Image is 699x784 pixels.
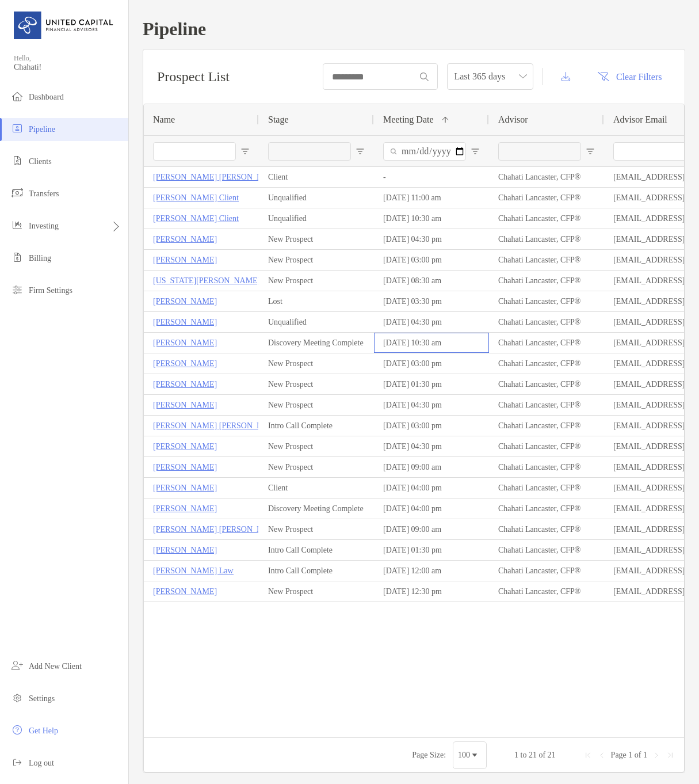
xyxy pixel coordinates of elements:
[153,191,239,205] a: [PERSON_NAME] Client
[259,478,374,498] div: Client
[489,395,604,415] div: Chahati Lancaster, CFP®
[259,436,374,456] div: New Prospect
[153,115,175,125] span: Name
[489,188,604,208] div: Chahati Lancaster, CFP®
[153,543,217,557] p: [PERSON_NAME]
[374,416,489,436] div: [DATE] 03:00 pm
[153,336,217,350] p: [PERSON_NAME]
[153,211,239,226] a: [PERSON_NAME] Client
[259,188,374,208] div: Unqualified
[489,478,604,498] div: Chahati Lancaster, CFP®
[153,460,217,474] a: [PERSON_NAME]
[259,540,374,560] div: Intro Call Complete
[259,457,374,477] div: New Prospect
[489,561,604,581] div: Chahati Lancaster, CFP®
[153,522,283,536] a: [PERSON_NAME] [PERSON_NAME]
[153,356,217,371] a: [PERSON_NAME]
[29,157,52,166] span: Clients
[489,436,604,456] div: Chahati Lancaster, CFP®
[10,283,24,296] img: firm-settings icon
[383,142,466,161] input: Meeting Date Filter Input
[153,501,217,516] a: [PERSON_NAME]
[29,189,59,198] span: Transfers
[489,333,604,353] div: Chahati Lancaster, CFP®
[471,147,480,156] button: Open Filter Menu
[514,751,518,759] span: 1
[153,142,236,161] input: Name Filter Input
[643,751,647,759] span: 1
[374,250,489,270] div: [DATE] 03:00 pm
[489,312,604,332] div: Chahati Lancaster, CFP®
[10,154,24,168] img: clients icon
[374,478,489,498] div: [DATE] 04:00 pm
[374,312,489,332] div: [DATE] 04:30 pm
[374,271,489,291] div: [DATE] 08:30 am
[548,751,556,759] span: 21
[259,250,374,270] div: New Prospect
[10,691,24,705] img: settings icon
[489,353,604,374] div: Chahati Lancaster, CFP®
[153,170,283,184] a: [PERSON_NAME] [PERSON_NAME]
[489,581,604,602] div: Chahati Lancaster, CFP®
[374,291,489,311] div: [DATE] 03:30 pm
[29,125,55,134] span: Pipeline
[521,751,527,759] span: to
[153,564,234,578] p: [PERSON_NAME] Law
[259,208,374,229] div: Unqualified
[589,64,671,89] button: Clear Filters
[374,353,489,374] div: [DATE] 03:00 pm
[489,250,604,270] div: Chahati Lancaster, CFP®
[374,436,489,456] div: [DATE] 04:30 pm
[153,418,283,433] a: [PERSON_NAME] [PERSON_NAME]
[259,561,374,581] div: Intro Call Complete
[383,115,434,125] span: Meeting Date
[153,398,217,412] a: [PERSON_NAME]
[10,89,24,103] img: dashboard icon
[412,751,446,760] div: Page Size:
[374,208,489,229] div: [DATE] 10:30 am
[259,333,374,353] div: Discovery Meeting Complete
[10,723,24,737] img: get-help icon
[635,751,641,759] span: of
[611,751,627,759] span: Page
[420,73,429,81] img: input icon
[259,312,374,332] div: Unqualified
[153,273,260,288] a: [US_STATE][PERSON_NAME]
[259,581,374,602] div: New Prospect
[374,167,489,187] div: -
[29,254,51,262] span: Billing
[374,519,489,539] div: [DATE] 09:00 am
[29,222,59,230] span: Investing
[153,584,217,599] p: [PERSON_NAME]
[489,457,604,477] div: Chahati Lancaster, CFP®
[259,374,374,394] div: New Prospect
[597,751,606,760] div: Previous Page
[153,253,217,267] a: [PERSON_NAME]
[489,374,604,394] div: Chahati Lancaster, CFP®
[259,395,374,415] div: New Prospect
[259,291,374,311] div: Lost
[498,115,528,125] span: Advisor
[628,751,632,759] span: 1
[157,69,230,85] h3: Prospect List
[153,481,217,495] a: [PERSON_NAME]
[489,208,604,229] div: Chahati Lancaster, CFP®
[153,439,217,454] a: [PERSON_NAME]
[153,232,217,246] a: [PERSON_NAME]
[259,167,374,187] div: Client
[29,662,82,671] span: Add New Client
[374,229,489,249] div: [DATE] 04:30 pm
[259,519,374,539] div: New Prospect
[538,751,545,759] span: of
[454,64,526,89] span: Last 365 days
[29,93,64,101] span: Dashboard
[10,121,24,135] img: pipeline icon
[529,751,537,759] span: 21
[458,751,470,760] div: 100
